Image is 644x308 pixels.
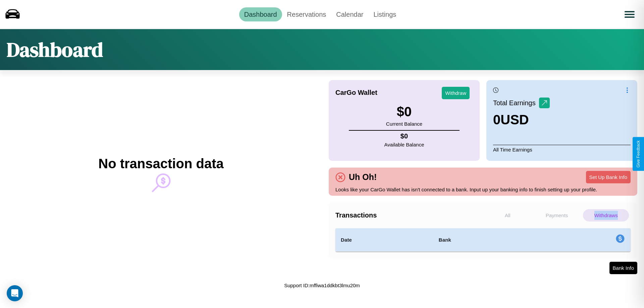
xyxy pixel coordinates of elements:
[583,209,629,222] p: Withdraws
[7,285,23,301] div: Open Intercom Messenger
[335,228,631,252] table: simple table
[609,262,637,274] button: Bank Info
[284,281,360,290] p: Support ID: mffiwa1ddkbt3lmu20m
[493,112,550,127] h3: 0 USD
[341,236,428,244] h4: Date
[636,140,641,168] div: Give Feedback
[7,36,103,63] h1: Dashboard
[493,97,539,109] p: Total Earnings
[384,140,424,149] p: Available Balance
[335,185,631,194] p: Looks like your CarGo Wallet has isn't connected to a bank. Input up your banking info to finish ...
[442,87,470,99] button: Withdraw
[282,7,331,21] a: Reservations
[335,211,483,219] h4: Transactions
[386,119,422,128] p: Current Balance
[493,145,631,154] p: All Time Earnings
[620,5,639,24] button: Open menu
[98,156,223,171] h2: No transaction data
[239,7,282,21] a: Dashboard
[384,132,424,140] h4: $ 0
[335,89,377,97] h4: CarGo Wallet
[386,104,422,119] h3: $ 0
[439,236,532,244] h4: Bank
[368,7,401,21] a: Listings
[534,209,580,222] p: Payments
[485,209,531,222] p: All
[586,171,631,183] button: Set Up Bank Info
[345,172,380,182] h4: Uh Oh!
[331,7,368,21] a: Calendar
